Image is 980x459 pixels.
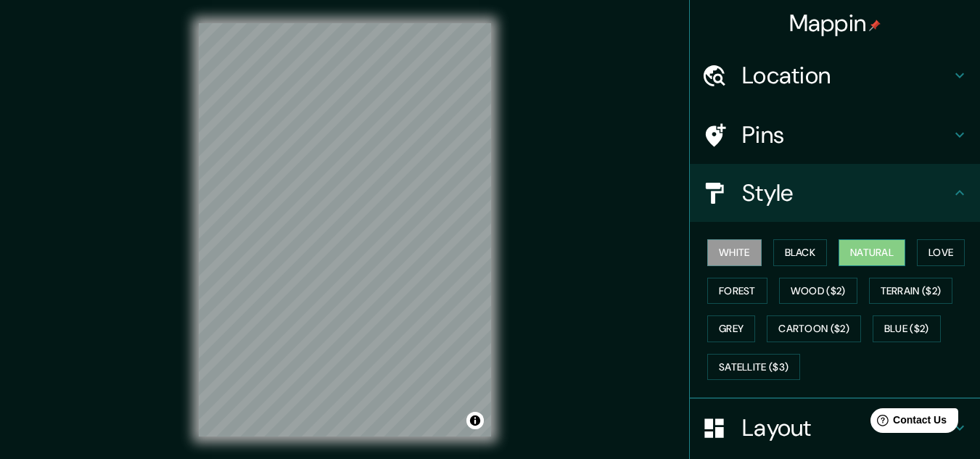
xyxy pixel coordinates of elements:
button: Black [773,239,828,266]
button: Terrain ($2) [869,278,953,305]
button: Cartoon ($2) [767,315,861,342]
button: Wood ($2) [779,278,857,305]
h4: Pins [742,120,951,149]
button: Toggle attribution [466,412,484,429]
iframe: Help widget launcher [851,402,964,443]
img: pin-icon.png [869,20,881,31]
div: Style [690,164,980,222]
div: Location [690,46,980,104]
div: Pins [690,106,980,164]
button: Blue ($2) [873,315,941,342]
h4: Style [742,178,951,207]
h4: Layout [742,413,951,442]
button: Satellite ($3) [707,354,800,381]
button: Love [917,239,965,266]
canvas: Map [199,23,491,437]
button: Natural [839,239,905,266]
button: Forest [707,278,767,305]
div: Layout [690,399,980,457]
h4: Mappin [789,9,881,38]
h4: Location [742,61,951,90]
button: White [707,239,762,266]
button: Grey [707,315,755,342]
